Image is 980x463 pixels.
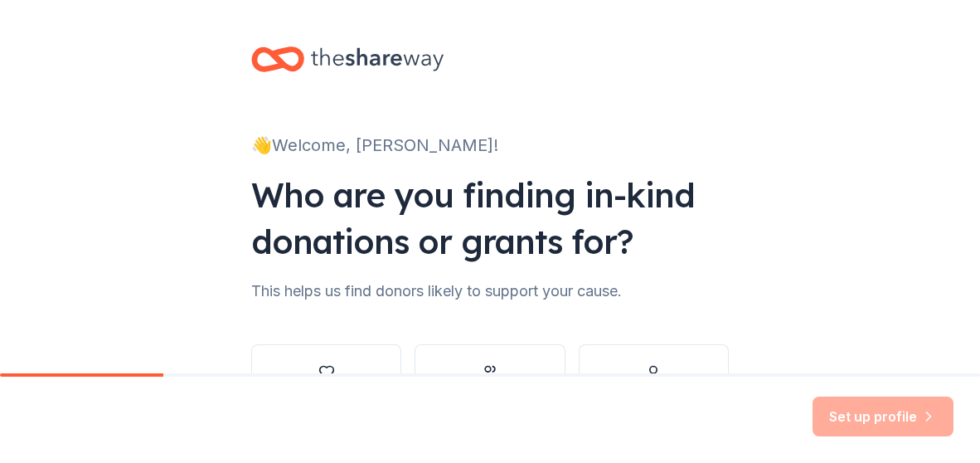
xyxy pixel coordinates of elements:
button: Other group [415,344,565,424]
div: This helps us find donors likely to support your cause. [251,278,729,305]
div: 👋 Welcome, [PERSON_NAME]! [251,132,729,158]
button: Individual [579,344,729,424]
button: Nonprofit [251,344,401,424]
div: Who are you finding in-kind donations or grants for? [251,172,729,265]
